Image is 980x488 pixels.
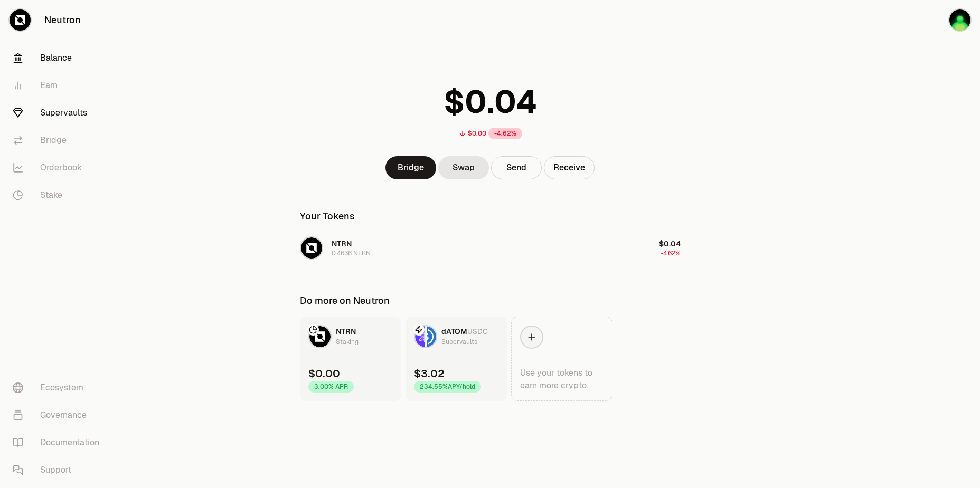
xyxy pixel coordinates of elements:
div: Use your tokens to earn more crypto. [520,367,604,392]
a: dATOM LogoUSDC LogodATOMUSDCSupervaults$3.02234.55%APY/hold [406,317,507,401]
div: Supervaults [441,337,477,347]
span: -4.62% [661,249,681,257]
img: NTRN Logo [309,326,331,347]
a: Support [4,456,114,484]
div: Staking [336,337,359,347]
a: Bridge [385,156,436,179]
a: Earn [4,72,114,99]
div: 3.00% APR [308,381,354,393]
img: NTRN Logo [301,237,322,259]
div: $0.00 [468,129,486,138]
div: Your Tokens [300,209,355,224]
a: Stake [4,181,114,209]
img: USDC Logo [427,326,436,347]
div: Do more on Neutron [300,293,390,308]
span: USDC [467,327,488,336]
button: Send [491,156,542,179]
a: Swap [438,156,489,179]
a: Supervaults [4,99,114,127]
a: NTRN LogoNTRNStaking$0.003.00% APR [300,317,401,401]
span: NTRN [336,327,356,336]
a: Orderbook [4,154,114,181]
span: NTRN [332,239,352,248]
a: Bridge [4,127,114,154]
div: $0.00 [308,366,340,381]
a: Balance [4,44,114,72]
a: Documentation [4,429,114,456]
a: Governance [4,401,114,429]
img: dATOM Logo [415,326,425,347]
button: Receive [544,156,595,179]
span: $0.04 [659,239,681,248]
div: $3.02 [414,366,445,381]
span: dATOM [441,327,467,336]
a: Ecosystem [4,374,114,401]
div: -4.62% [488,128,522,139]
div: 234.55% APY/hold [414,381,481,393]
button: NTRN LogoNTRN0.4636 NTRN$0.04-4.62% [294,232,687,264]
a: Use your tokens to earn more crypto. [511,317,612,401]
div: 0.4636 NTRN [332,249,371,257]
img: 157 [949,9,970,31]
